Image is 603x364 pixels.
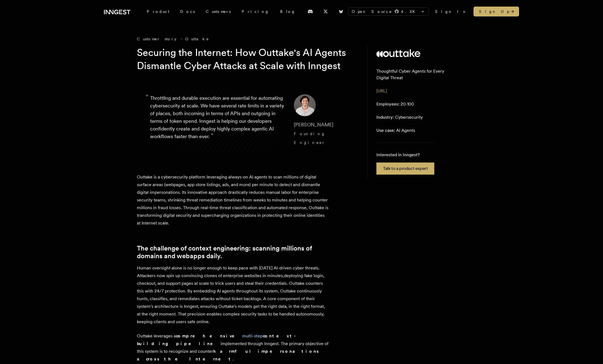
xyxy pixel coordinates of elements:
[376,128,395,133] span: Use case:
[275,7,301,16] a: Blog
[294,94,316,116] img: Image of Diego Escobedo
[376,114,423,121] p: Cybersecurity
[137,264,329,326] p: Human oversight alone is no longer enough to keep pace with [DATE] AI-driven cyber threats. Attac...
[474,7,519,16] a: Sign Up
[376,127,415,134] p: AI Agents
[335,7,347,16] a: Bluesky
[376,115,394,120] span: Industry:
[320,7,332,16] a: X
[376,163,434,175] a: Talk to a product expert
[175,7,200,16] a: Docs
[242,333,263,339] a: multi-step
[376,68,457,81] p: Thoughtful Cyber Agents for Every Digital Threat
[352,9,392,14] span: Open Source
[137,333,298,346] strong: comprehensive context-building pipeline
[376,152,434,158] p: Interested in Inngest?
[137,46,348,72] h1: Securing the Internet: How Outtake's AI Agents Dismantle Cyber Attacks at Scale with Inngest
[137,36,356,42] div: Customer story - Outtake
[294,122,333,127] span: [PERSON_NAME]
[376,101,399,107] span: Employees:
[401,9,418,14] span: 4.3 K
[376,49,420,57] img: Outtake's logo
[294,132,326,145] span: Founding Engineer
[141,7,175,16] div: Product
[376,88,387,93] a: [URL]
[137,349,320,362] strong: harmful impersonations across the Internet
[304,7,316,16] a: Discord
[236,7,275,16] a: Pricing
[200,7,236,16] a: Customers
[150,94,285,147] p: Throttling and durable execution are essential for automating cybersecurity at scale. We have sev...
[137,332,329,363] p: Outtake leverages a implemented through Inngest. The primary objective of this system is to recog...
[376,101,414,107] p: 20-100
[137,173,329,227] p: Outtake is a cybersecurity platform leveraging always-on AI agents to scan millions of digital su...
[146,95,148,99] span: “
[211,132,213,140] span: ”
[435,9,467,14] a: Sign In
[137,244,329,260] a: The challenge of context engineering: scanning millions of domains and webapps daily.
